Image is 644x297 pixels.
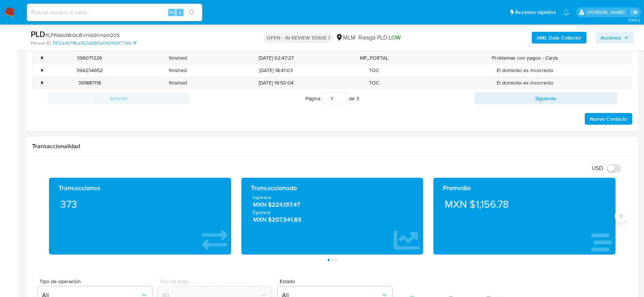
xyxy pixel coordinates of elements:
[31,40,51,46] b: Person ID
[48,93,190,104] button: Anterior
[134,77,222,89] div: finished
[222,64,330,76] div: [DATE] 18:41:03
[184,7,199,18] button: search-icon
[358,34,401,42] span: Riesgo PLD:
[330,64,418,76] div: TOC
[32,143,632,150] h1: Transaccionalidad
[31,28,45,40] b: PLD
[336,34,355,42] div: MLM
[590,114,627,124] span: Nuevo Contacto
[41,54,43,61] div: •
[389,33,401,42] span: LOW
[305,93,359,104] span: Página de
[330,77,418,89] div: TOC
[475,93,617,104] button: Siguiente
[41,67,43,74] div: •
[587,9,628,16] p: dalia.goicochea@mercadolibre.com.mx
[45,52,134,64] div: 396071226
[600,32,621,44] span: Acciones
[418,52,632,64] div: Problemas con pagos - Cards
[41,79,43,86] div: •
[45,64,134,76] div: 394234652
[537,32,581,44] b: AML Data Collector
[585,113,632,125] button: Nuevo Contacto
[134,52,222,64] div: finished
[45,77,134,89] div: 391887118
[356,95,359,102] span: 3
[532,32,587,44] button: AML Data Collector
[628,17,640,23] span: 3.155.0
[330,52,418,64] div: MP_PORTAL
[179,9,181,16] span: s
[631,8,639,16] a: Salir
[264,33,333,43] p: OPEN - IN REVIEW STAGE I
[222,52,330,64] div: [DATE] 02:47:27
[515,8,556,16] span: Accesos rápidos
[418,64,632,76] div: El domicilio es incorrecto
[169,9,175,16] span: Alt
[595,32,634,44] button: Acciones
[45,31,120,39] span: # LFPAGot8tlGcBVHGGKmpoO0S
[52,40,136,46] a: 3912a4b7f8ce152db861a06049977d1e
[134,64,222,76] div: finished
[27,8,202,17] input: Buscar usuario o caso...
[222,77,330,89] div: [DATE] 19:50:04
[418,77,632,89] div: El domicilio es incorrecto
[563,9,569,15] a: Notificaciones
